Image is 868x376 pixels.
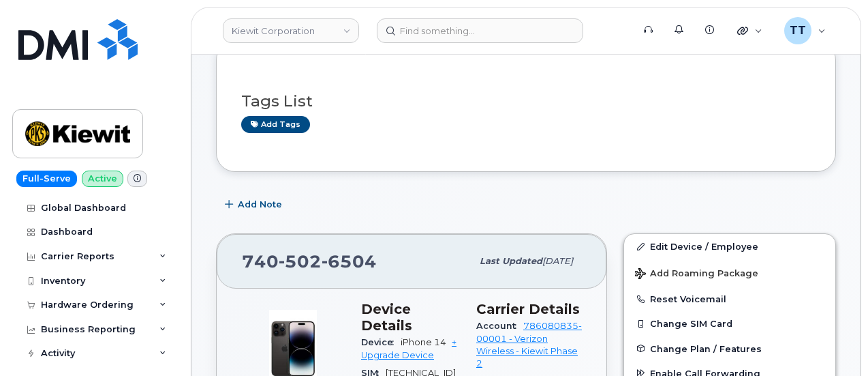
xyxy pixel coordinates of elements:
a: Edit Device / Employee [624,234,835,259]
h3: Carrier Details [476,301,582,317]
span: Add Note [238,198,282,211]
h3: Tags List [241,93,811,110]
button: Change Plan / Features [624,336,835,361]
button: Add Note [216,192,294,217]
a: Add tags [241,116,310,133]
div: Travis Tedesco [775,17,835,44]
span: Last updated [480,256,542,266]
span: Add Roaming Package [635,268,758,281]
button: Reset Voicemail [624,287,835,311]
span: Device [361,337,401,347]
a: Kiewit Corporation [223,18,359,43]
button: Add Roaming Package [624,259,835,287]
button: Change SIM Card [624,311,835,336]
span: 740 [242,251,377,272]
h3: Device Details [361,301,460,334]
span: TT [790,23,806,39]
span: 6504 [322,251,377,272]
span: 502 [279,251,322,272]
a: 786080835-00001 - Verizon Wireless - Kiewit Phase 2 [476,321,582,368]
a: + Upgrade Device [361,337,456,360]
span: iPhone 14 [401,337,446,347]
iframe: Messenger Launcher [809,317,858,366]
input: Find something... [377,18,583,43]
div: Quicklinks [728,17,772,44]
span: Account [476,321,523,331]
span: [DATE] [542,256,573,266]
span: Change Plan / Features [650,343,762,353]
